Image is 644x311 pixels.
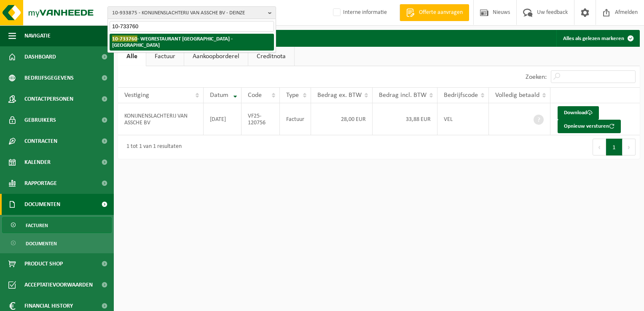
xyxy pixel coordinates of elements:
[400,4,469,21] a: Offerte aanvragen
[24,152,51,173] span: Kalender
[204,103,242,135] td: [DATE]
[280,103,311,135] td: Factuur
[2,217,112,233] a: Facturen
[24,110,56,131] span: Gebruikers
[118,47,146,66] a: Alle
[311,103,373,135] td: 28,00 EUR
[24,25,51,46] span: Navigatie
[112,35,137,42] span: 10-733760
[124,92,149,99] span: Vestiging
[24,131,57,152] span: Contracten
[24,194,60,215] span: Documenten
[110,21,274,32] input: Zoeken naar gekoppelde vestigingen
[24,274,93,295] span: Acceptatievoorwaarden
[248,47,294,66] a: Creditnota
[146,47,184,66] a: Factuur
[24,173,57,194] span: Rapportage
[379,92,427,99] span: Bedrag incl. BTW
[24,46,56,67] span: Dashboard
[112,7,265,19] span: 10-933875 - KONIJNENSLACHTERIJ VAN ASSCHE BV - DEINZE
[437,103,489,135] td: VEL
[24,88,73,110] span: Contactpersonen
[286,92,299,99] span: Type
[26,236,57,252] span: Documenten
[373,103,437,135] td: 33,88 EUR
[593,139,606,155] button: Previous
[210,92,228,99] span: Datum
[526,74,547,80] label: Zoeken:
[107,6,276,19] button: 10-933875 - KONIJNENSLACHTERIJ VAN ASSCHE BV - DEINZE
[558,106,599,120] a: Download
[184,47,248,66] a: Aankoopborderel
[623,139,636,155] button: Next
[556,30,639,47] button: Alles als gelezen markeren
[417,8,465,17] span: Offerte aanvragen
[248,92,262,99] span: Code
[112,35,233,48] strong: - WEGRESTAURANT [GEOGRAPHIC_DATA] - [GEOGRAPHIC_DATA]
[118,103,204,135] td: KONIJNENSLACHTERIJ VAN ASSCHE BV
[444,92,478,99] span: Bedrijfscode
[24,253,63,274] span: Product Shop
[331,6,387,19] label: Interne informatie
[26,217,48,233] span: Facturen
[606,139,623,155] button: 1
[241,103,280,135] td: VF25-120756
[2,235,112,251] a: Documenten
[317,92,362,99] span: Bedrag ex. BTW
[495,92,539,99] span: Volledig betaald
[24,67,74,88] span: Bedrijfsgegevens
[122,139,182,155] div: 1 tot 1 van 1 resultaten
[558,120,621,133] button: Opnieuw versturen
